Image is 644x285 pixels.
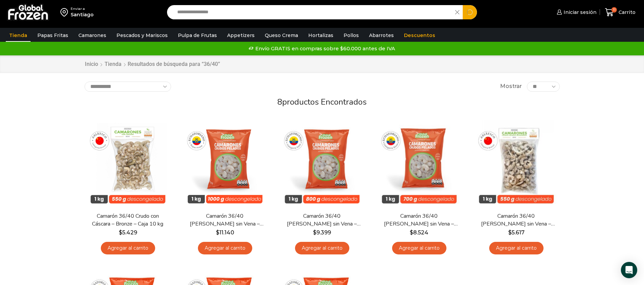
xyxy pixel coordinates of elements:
a: Abarrotes [366,29,397,42]
a: Descuentos [401,29,439,42]
span: productos encontrados [282,96,367,107]
bdi: 5.429 [119,229,137,236]
a: Camarón 36/40 [PERSON_NAME] sin Vena – Bronze – Caja 10 kg [477,212,555,228]
bdi: 5.617 [508,229,525,236]
a: Pollos [340,29,362,42]
a: 11 Carrito [603,4,637,20]
a: Agregar al carrito: “Camarón 36/40 Crudo Pelado sin Vena - Gold - Caja 10 kg” [295,242,349,254]
select: Pedido de la tienda [85,82,171,92]
h1: Resultados de búsqueda para “36/40” [128,61,220,67]
div: Santiago [71,11,94,18]
nav: Breadcrumb [85,60,220,68]
img: address-field-icon.svg [60,6,71,18]
div: Open Intercom Messenger [621,262,637,278]
span: 8 [277,96,282,107]
a: Hortalizas [305,29,337,42]
a: Camarón 36/40 [PERSON_NAME] sin Vena – Silver – Caja 10 kg [380,212,458,228]
span: $ [410,229,413,236]
a: Inicio [85,60,98,68]
a: Pescados y Mariscos [113,29,171,42]
a: Tienda [104,60,122,68]
span: Mostrar [500,83,522,90]
a: Agregar al carrito: “Camarón 36/40 Crudo con Cáscara - Bronze - Caja 10 kg” [101,242,155,254]
span: $ [119,229,122,236]
bdi: 9.399 [313,229,331,236]
span: $ [216,229,219,236]
a: Agregar al carrito: “Camarón 36/40 Crudo Pelado sin Vena - Super Prime - Caja 10 kg” [198,242,252,254]
button: Search button [463,5,477,19]
bdi: 8.524 [410,229,428,236]
a: Agregar al carrito: “Camarón 36/40 Crudo Pelado sin Vena - Bronze - Caja 10 kg” [489,242,544,254]
a: Camarón 36/40 [PERSON_NAME] sin Vena – Gold – Caja 10 kg [283,212,361,228]
a: Papas Fritas [34,29,72,42]
a: Queso Crema [261,29,301,42]
bdi: 11.140 [216,229,234,236]
span: $ [313,229,316,236]
div: Enviar a [71,6,94,11]
a: Iniciar sesión [555,5,596,19]
a: Pulpa de Frutas [174,29,220,42]
span: Iniciar sesión [562,9,596,16]
a: Camarón 36/40 Crudo con Cáscara – Bronze – Caja 10 kg [89,212,167,228]
a: Agregar al carrito: “Camarón 36/40 Crudo Pelado sin Vena - Silver - Caja 10 kg” [392,242,446,254]
a: Camarones [75,29,110,42]
span: 11 [611,7,617,13]
span: $ [508,229,512,236]
a: Tienda [6,29,31,42]
a: Camarón 36/40 [PERSON_NAME] sin Vena – Super Prime – Caja 10 kg [186,212,264,228]
span: Carrito [617,9,636,16]
a: Appetizers [224,29,258,42]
